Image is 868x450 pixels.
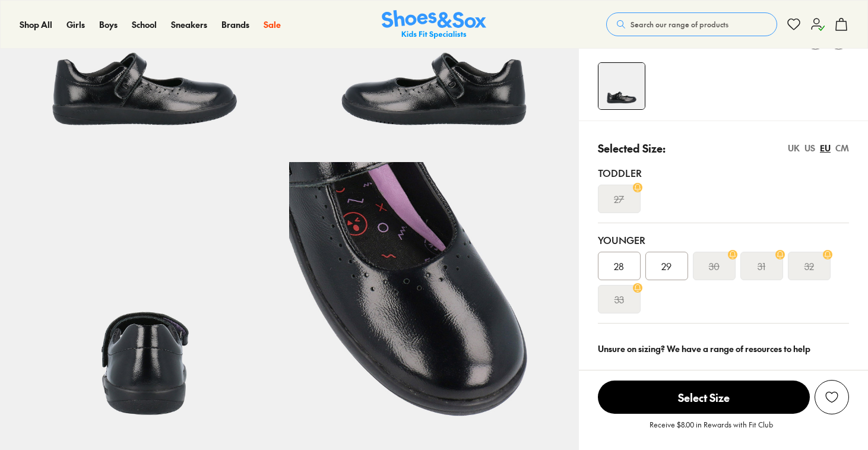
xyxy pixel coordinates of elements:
a: Girls [66,18,85,31]
s: 32 [804,259,814,273]
a: Boys [99,18,118,31]
a: School [132,18,157,31]
span: Search our range of products [631,19,728,30]
a: Shop All [20,18,52,31]
div: Unsure on sizing? We have a range of resources to help [598,343,849,355]
s: 27 [614,192,624,206]
span: Sneakers [171,18,207,30]
span: Boys [99,18,118,30]
s: 33 [614,292,624,306]
div: UK [788,142,800,154]
div: US [804,142,815,154]
img: SNS_Logo_Responsive.svg [382,10,486,39]
img: 4-522529_1 [598,63,645,109]
button: Add to wishlist [815,380,849,414]
s: 31 [758,259,765,273]
span: 29 [661,259,671,273]
span: School [132,18,157,30]
a: Sneakers [171,18,207,31]
a: Sale [264,18,281,31]
s: 30 [709,259,720,273]
span: Sale [264,18,281,30]
button: Search our range of products [606,12,777,36]
a: Size guide & tips [614,369,686,382]
a: Brands [221,18,249,31]
div: Toddler [598,166,849,180]
div: Younger [598,233,849,247]
a: Shoes & Sox [382,10,486,39]
button: Select Size [598,380,810,414]
span: Shop All [20,18,52,30]
p: Selected Size: [598,140,666,156]
div: CM [835,142,849,154]
span: Girls [66,18,85,30]
span: 28 [614,259,624,273]
span: Brands [221,18,249,30]
div: EU [820,142,831,154]
p: Receive $8.00 in Rewards with Fit Club [650,419,773,441]
span: Select Size [598,381,810,414]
